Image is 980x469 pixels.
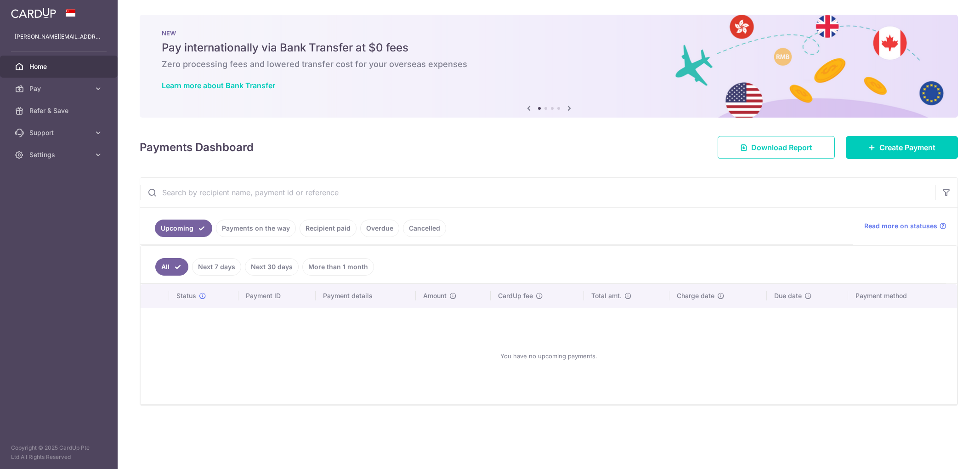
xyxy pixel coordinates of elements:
a: Payments on the way [216,220,296,237]
h6: Zero processing fees and lowered transfer cost for your overseas expenses [162,59,936,70]
a: Overdue [360,220,399,237]
a: Learn more about Bank Transfer [162,81,275,90]
input: Search by recipient name, payment id or reference [140,178,935,207]
span: Refer & Save [29,106,90,115]
span: CardUp fee [498,291,533,300]
p: [PERSON_NAME][EMAIL_ADDRESS][DOMAIN_NAME] [15,32,103,41]
a: Upcoming [155,220,212,237]
span: Support [29,128,90,137]
div: You have no upcoming payments. [152,316,946,396]
span: Home [29,62,90,71]
h4: Payments Dashboard [140,139,254,156]
th: Payment method [848,284,957,308]
span: Amount [423,291,447,300]
span: Due date [774,291,802,300]
iframe: Opens a widget where you can find more information [921,441,971,464]
a: More than 1 month [302,258,374,276]
a: Next 30 days [245,258,299,276]
span: Read more on statuses [864,221,937,231]
a: Create Payment [846,136,958,159]
a: Next 7 days [192,258,241,276]
span: Status [176,291,196,300]
a: All [155,258,188,276]
span: Charge date [677,291,714,300]
span: Total amt. [591,291,622,300]
span: Download Report [751,142,812,153]
p: NEW [162,29,936,37]
a: Download Report [718,136,835,159]
a: Recipient paid [300,220,357,237]
span: Create Payment [879,142,935,153]
th: Payment details [316,284,416,308]
span: Settings [29,150,90,159]
h5: Pay internationally via Bank Transfer at $0 fees [162,40,936,55]
th: Payment ID [238,284,316,308]
img: Bank transfer banner [140,15,958,118]
span: Pay [29,84,90,93]
img: CardUp [11,7,56,18]
a: Read more on statuses [864,221,946,231]
a: Cancelled [403,220,446,237]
